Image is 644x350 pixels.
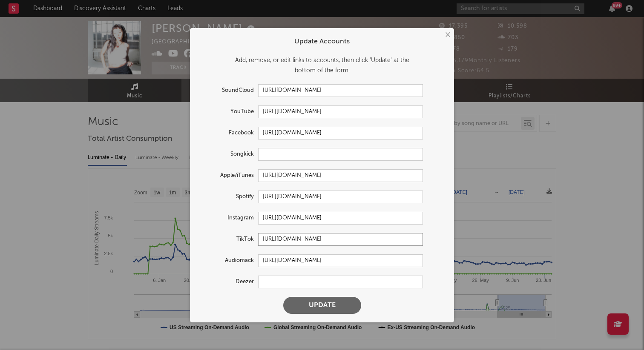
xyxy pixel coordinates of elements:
div: Update Accounts [198,37,446,47]
label: Apple/iTunes [198,171,258,181]
label: Deezer [198,277,258,287]
label: TikTok [198,234,258,245]
label: Spotify [198,192,258,202]
label: Audiomack [198,256,258,266]
button: × [443,30,452,40]
div: Add, remove, or edit links to accounts, then click 'Update' at the bottom of the form. [198,55,446,76]
label: Songkick [198,149,258,159]
button: Update [283,297,361,314]
label: Instagram [198,213,258,223]
label: Facebook [198,128,258,138]
label: SoundCloud [198,85,258,96]
label: YouTube [198,107,258,117]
